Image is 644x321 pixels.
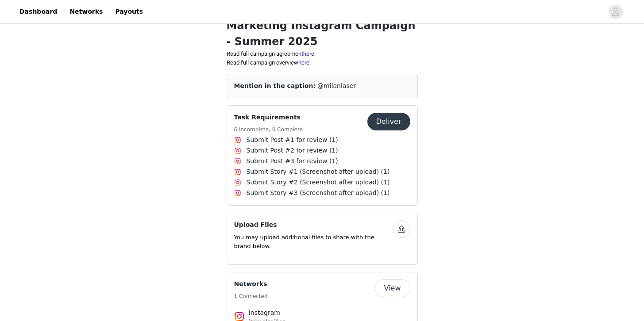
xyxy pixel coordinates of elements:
[611,5,620,19] div: avatar
[234,126,303,134] h5: 6 Incomplete, 0 Complete
[303,50,314,57] a: here
[234,137,241,144] img: Instagram Icon
[247,188,390,198] span: Submit Story #3 (Screenshot after upload) (1)
[234,220,393,229] h4: Upload Files
[234,292,268,300] h5: 1 Connected
[249,308,396,317] h4: Instagram
[227,59,311,66] span: Read full campaign overview .
[247,167,390,176] span: Submit Story #1 (Screenshot after upload) (1)
[227,105,418,206] div: Task Requirements
[234,82,316,89] span: Mention in the caption:
[227,50,316,57] span: Read full campaign agreement .
[234,279,268,289] h4: Networks
[234,179,241,186] img: Instagram Icon
[247,178,390,187] span: Submit Story #2 (Screenshot after upload) (1)
[234,233,393,250] p: You may upload additional files to share with the brand below.
[317,82,356,89] span: @milanlaser
[247,157,338,166] span: Submit Post #3 for review (1)
[234,190,241,197] img: Instagram Icon
[247,135,338,145] span: Submit Post #1 for review (1)
[367,113,410,130] button: Deliver
[375,279,410,297] button: View
[64,2,108,22] a: Networks
[234,158,241,165] img: Instagram Icon
[234,147,241,154] img: Instagram Icon
[298,59,309,66] a: here
[234,168,241,176] img: Instagram Icon
[227,2,418,50] h1: Milan Laser Regional Influencer Marketing Instagram Campaign - Summer 2025
[14,2,62,22] a: Dashboard
[110,2,148,22] a: Payouts
[247,146,338,155] span: Submit Post #2 for review (1)
[234,113,303,122] h4: Task Requirements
